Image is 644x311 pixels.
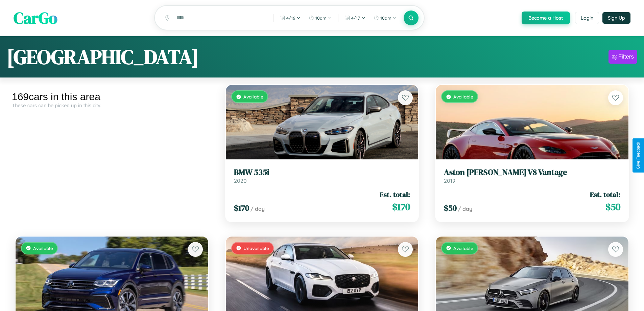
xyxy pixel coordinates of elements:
div: 169 cars in this area [12,91,212,103]
span: / day [251,205,265,212]
span: $ 170 [234,202,249,214]
h3: BMW 535i [234,168,410,177]
span: 2020 [234,177,247,184]
span: Available [453,245,473,251]
button: 10am [305,13,335,23]
button: Filters [609,50,637,64]
span: Unavailable [243,245,269,251]
span: $ 50 [605,200,620,214]
div: Filters [618,53,634,60]
span: Est. total: [590,190,620,199]
h1: [GEOGRAPHIC_DATA] [7,43,199,71]
span: 4 / 16 [286,15,295,21]
span: $ 50 [444,202,457,214]
span: 10am [380,15,391,21]
button: 10am [370,13,400,23]
a: BMW 535i2020 [234,168,410,184]
span: 10am [315,15,327,21]
span: 4 / 17 [351,15,360,21]
span: Available [33,245,53,251]
button: 4/16 [276,13,304,23]
div: These cars can be picked up in this city. [12,103,212,108]
span: / day [458,205,472,212]
span: 2019 [444,177,455,184]
h3: Aston [PERSON_NAME] V8 Vantage [444,168,620,177]
button: Login [575,12,599,24]
span: Available [453,94,473,99]
span: Available [243,94,263,99]
button: Sign Up [602,12,630,24]
a: Aston [PERSON_NAME] V8 Vantage2019 [444,168,620,184]
button: 4/17 [341,13,369,23]
button: Become a Host [522,12,570,24]
span: CarGo [14,7,57,29]
span: $ 170 [392,200,410,214]
div: Give Feedback [636,142,641,169]
span: Est. total: [380,190,410,199]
